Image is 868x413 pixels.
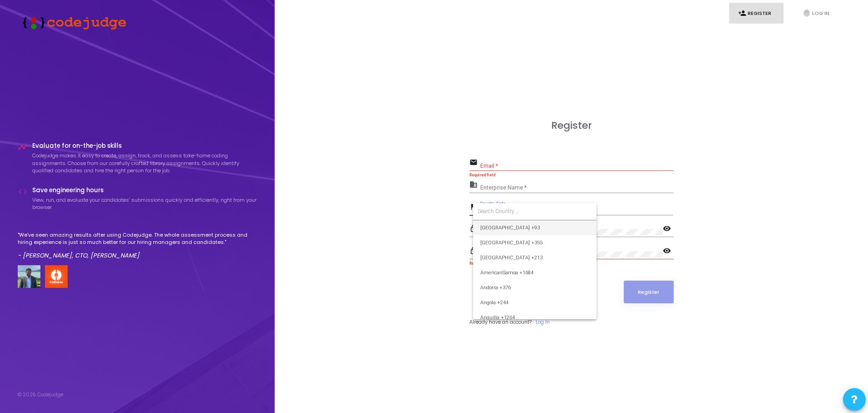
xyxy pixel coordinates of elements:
[480,250,589,265] span: [GEOGRAPHIC_DATA] +213
[480,220,589,235] span: [GEOGRAPHIC_DATA] +93
[480,280,589,295] span: Andorra +376
[480,265,589,280] span: AmericanSamoa +1684
[480,295,589,310] span: Angola +244
[480,235,589,250] span: [GEOGRAPHIC_DATA] +355
[480,310,589,325] span: Anguilla +1264
[478,207,592,215] input: Search Country...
